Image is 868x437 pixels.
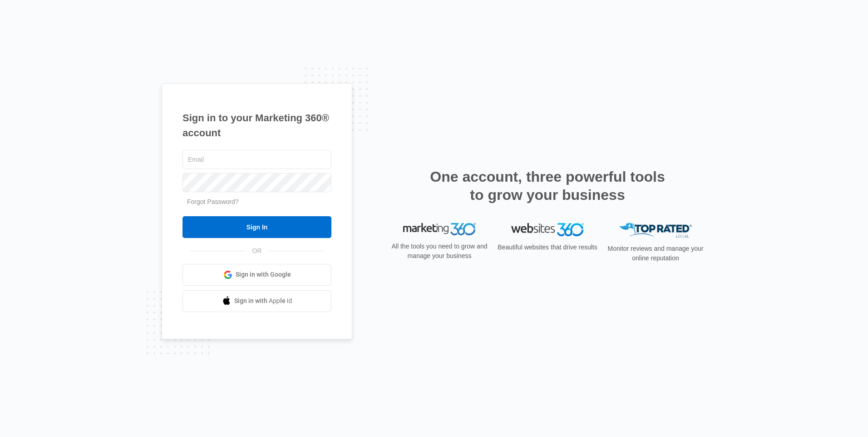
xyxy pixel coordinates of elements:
[511,223,584,236] img: Websites 360
[182,150,331,169] input: Email
[182,110,331,140] h1: Sign in to your Marketing 360® account
[182,264,331,286] a: Sign in with Google
[187,198,239,205] a: Forgot Password?
[427,168,668,204] h2: One account, three powerful tools to grow your business
[234,296,292,306] span: Sign in with Apple Id
[389,242,490,261] p: All the tools you need to grow and manage your business
[182,216,331,238] input: Sign In
[619,223,692,238] img: Top Rated Local
[605,244,706,263] p: Monitor reviews and manage your online reputation
[182,290,331,312] a: Sign in with Apple Id
[403,223,476,236] img: Marketing 360
[246,246,268,256] span: OR
[497,243,598,252] p: Beautiful websites that drive results
[236,270,291,279] span: Sign in with Google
